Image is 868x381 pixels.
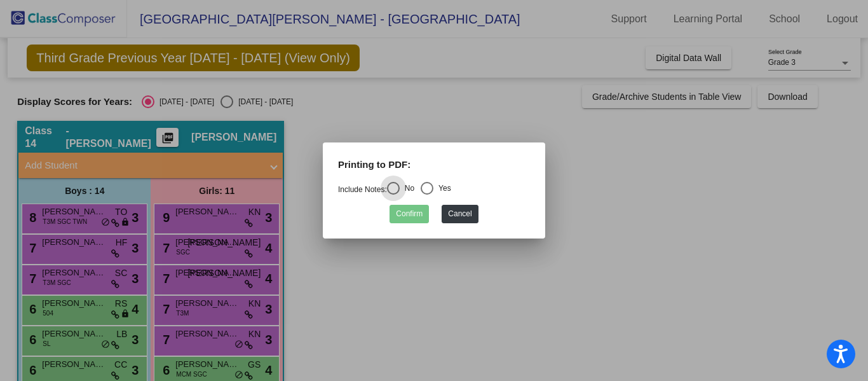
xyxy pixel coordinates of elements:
[338,158,410,172] label: Printing to PDF:
[442,205,478,223] button: Cancel
[338,185,451,194] mat-radio-group: Select an option
[390,205,429,223] button: Confirm
[338,185,387,194] a: Include Notes:
[400,183,414,194] div: No
[433,183,451,194] div: Yes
